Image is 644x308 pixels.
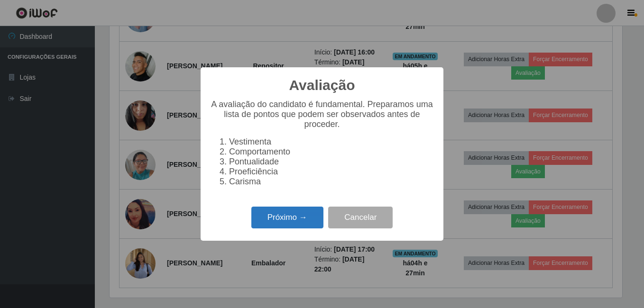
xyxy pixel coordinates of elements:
li: Comportamento [229,147,434,157]
li: Pontualidade [229,157,434,167]
li: Vestimenta [229,137,434,147]
p: A avaliação do candidato é fundamental. Preparamos uma lista de pontos que podem ser observados a... [210,100,434,129]
li: Carisma [229,177,434,187]
h2: Avaliação [289,77,355,94]
li: Proeficiência [229,167,434,177]
button: Cancelar [328,207,393,229]
button: Próximo → [251,207,323,229]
